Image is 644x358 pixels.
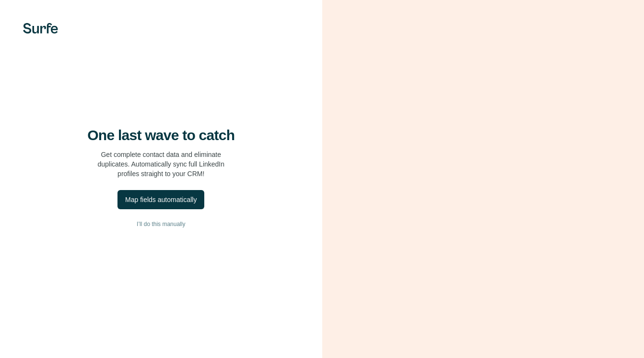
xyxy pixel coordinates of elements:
button: Map fields automatically [117,190,204,209]
button: I’ll do this manually [19,217,303,231]
h4: One last wave to catch [87,127,234,144]
span: I’ll do this manually [137,220,185,228]
div: Map fields automatically [125,195,197,204]
img: Surfe's logo [23,23,58,34]
p: Get complete contact data and eliminate duplicates. Automatically sync full LinkedIn profiles str... [97,150,224,179]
